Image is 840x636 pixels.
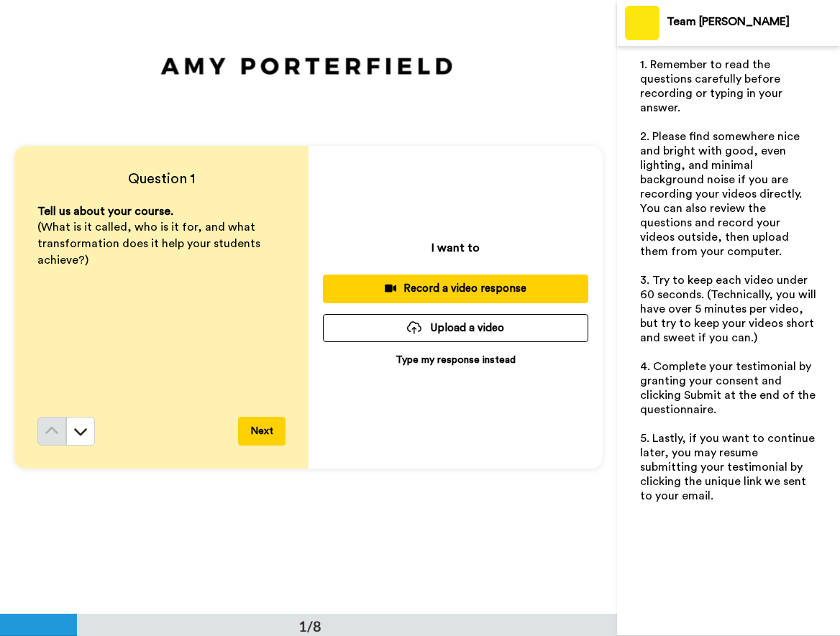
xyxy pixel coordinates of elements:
[334,281,577,296] div: Record a video response
[640,131,805,257] span: 2. Please find somewhere nice and bright with good, even lighting, and minimal background noise i...
[37,206,173,217] span: Tell us about your course.
[640,275,819,344] span: 3. Try to keep each video under 60 seconds. (Technically, you will have over 5 minutes per video,...
[275,616,344,636] div: 1/8
[396,353,516,367] p: Type my response instead
[323,314,588,342] button: Upload a video
[238,417,286,446] button: Next
[625,6,659,40] img: Profile Image
[37,169,286,189] h4: Question 1
[640,361,818,415] span: 4. Complete your testimonial by granting your consent and clicking Submit at the end of the quest...
[667,15,839,29] div: Team [PERSON_NAME]
[640,59,785,114] span: 1. Remember to read the questions carefully before recording or typing in your answer.
[323,275,588,303] button: Record a video response
[640,433,818,502] span: 5. Lastly, if you want to continue later, you may resume submitting your testimonial by clicking ...
[37,221,263,266] span: (What is it called, who is it for, and what transformation does it help your students achieve?)
[432,239,480,257] p: I want to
